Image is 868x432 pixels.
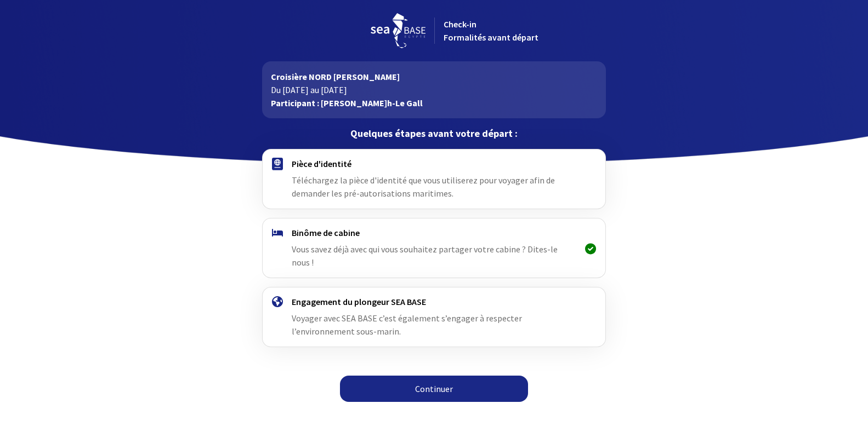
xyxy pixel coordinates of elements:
img: binome.svg [272,229,283,237]
img: engagement.svg [272,296,283,307]
h4: Pièce d'identité [292,158,576,169]
span: Check-in Formalités avant départ [444,19,538,43]
img: logo_seabase.svg [371,13,426,48]
p: Participant : [PERSON_NAME]h-Le Gall [271,96,597,110]
p: Quelques étapes avant votre départ : [262,127,606,140]
span: Vous savez déjà avec qui vous souhaitez partager votre cabine ? Dites-le nous ! [292,244,558,268]
h4: Engagement du plongeur SEA BASE [292,296,576,307]
span: Téléchargez la pièce d'identité que vous utiliserez pour voyager afin de demander les pré-autoris... [292,175,555,199]
span: Voyager avec SEA BASE c’est également s’engager à respecter l’environnement sous-marin. [292,313,522,337]
img: passport.svg [272,158,283,170]
h4: Binôme de cabine [292,227,576,238]
a: Continuer [340,376,528,402]
p: Croisière NORD [PERSON_NAME] [271,70,597,83]
p: Du [DATE] au [DATE] [271,83,597,96]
